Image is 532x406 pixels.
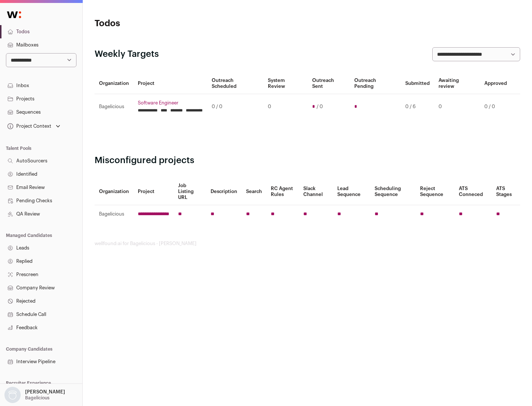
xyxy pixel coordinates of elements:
[138,100,203,106] a: Software Engineer
[95,18,236,30] h1: Todos
[4,387,21,403] img: nopic.png
[299,178,333,205] th: Slack Channel
[6,121,62,131] button: Open dropdown
[95,155,520,166] h2: Misconfigured projects
[401,73,434,94] th: Submitted
[370,178,416,205] th: Scheduling Sequence
[6,123,51,129] div: Project Context
[206,178,242,205] th: Description
[434,73,480,94] th: Awaiting review
[133,178,174,205] th: Project
[25,389,65,395] p: [PERSON_NAME]
[308,73,350,94] th: Outreach Sent
[480,94,511,120] td: 0 / 0
[454,178,491,205] th: ATS Conneced
[3,387,66,403] button: Open dropdown
[95,178,133,205] th: Organization
[3,7,25,22] img: Wellfound
[95,241,520,247] footer: wellfound:ai for Bagelicious - [PERSON_NAME]
[263,73,307,94] th: System Review
[174,178,206,205] th: Job Listing URL
[266,178,299,205] th: RC Agent Rules
[434,94,480,120] td: 0
[401,94,434,120] td: 0 / 6
[25,395,50,401] p: Bagelicious
[416,178,455,205] th: Reject Sequence
[207,94,263,120] td: 0 / 0
[95,73,133,94] th: Organization
[263,94,307,120] td: 0
[242,178,266,205] th: Search
[207,73,263,94] th: Outreach Scheduled
[350,73,400,94] th: Outreach Pending
[95,205,133,223] td: Bagelicious
[133,73,207,94] th: Project
[95,48,159,60] h2: Weekly Targets
[333,178,370,205] th: Lead Sequence
[480,73,511,94] th: Approved
[317,104,323,110] span: / 0
[95,94,133,120] td: Bagelicious
[492,178,520,205] th: ATS Stages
